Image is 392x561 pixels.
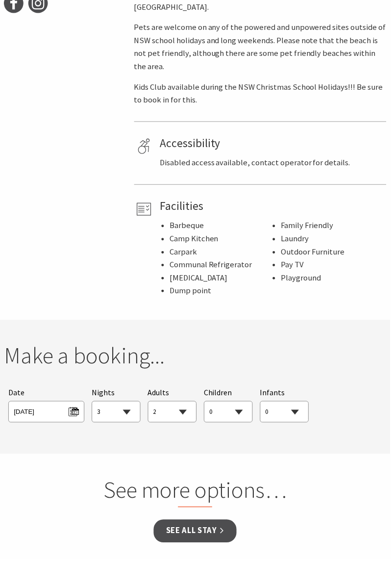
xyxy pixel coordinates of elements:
[8,388,84,425] div: Please choose your desired arrival date
[171,221,273,234] li: Barbeque
[282,260,385,273] li: Pay TV
[74,479,318,510] h2: See more options…
[135,22,388,74] p: Pets are welcome on any of the powered and unpowered sites outside of NSW school holidays and lon...
[161,157,385,171] p: Disabled access available, contact operator for details.
[154,522,237,545] a: See all Stay
[171,247,273,260] li: Carpark
[8,389,24,399] span: Date
[171,234,273,247] li: Camp Kitchen
[161,137,385,151] h4: Accessibility
[205,389,233,399] span: Children
[282,234,385,247] li: Laundry
[171,260,273,273] li: Communal Refrigerator
[148,389,170,399] span: Adults
[92,388,141,425] div: Choose a number of nights
[282,273,385,286] li: Playground
[14,406,79,419] span: [DATE]
[161,201,385,214] h4: Facilities
[4,344,388,371] h2: Make a booking...
[282,247,385,260] li: Outdoor Furniture
[171,273,273,286] li: [MEDICAL_DATA]
[282,221,385,234] li: Family Friendly
[92,388,115,401] span: Nights
[171,286,273,299] li: Dump point
[261,389,286,399] span: Infants
[135,81,388,107] p: Kids Club available during the NSW Christmas School Holidays!!! Be sure to book in for this.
